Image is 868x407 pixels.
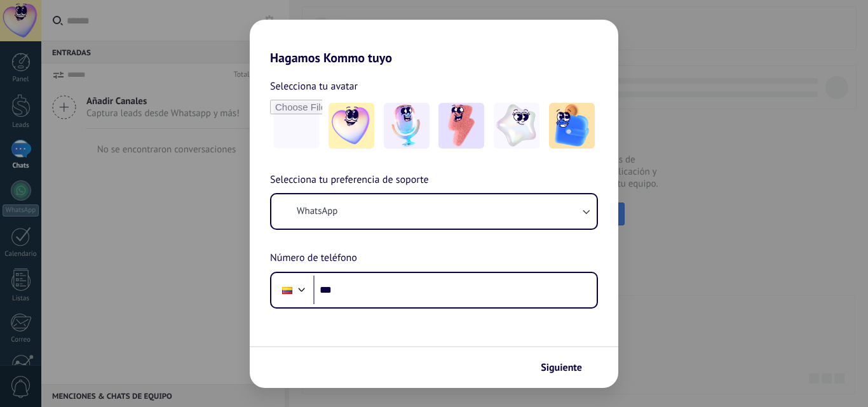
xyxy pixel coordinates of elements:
span: Selecciona tu avatar [270,78,358,95]
span: Número de teléfono [270,250,357,267]
img: -4.jpeg [494,103,539,149]
img: -2.jpeg [384,103,430,149]
h2: Hagamos Kommo tuyo [250,20,618,65]
span: WhatsApp [297,205,337,218]
span: Selecciona tu preferencia de soporte [270,172,429,189]
button: Siguiente [535,357,599,378]
button: WhatsApp [271,194,597,229]
img: -1.jpeg [329,103,374,149]
div: Colombia: + 57 [275,277,299,304]
img: -5.jpeg [549,103,595,149]
span: Siguiente [541,363,582,372]
img: -3.jpeg [438,103,484,149]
